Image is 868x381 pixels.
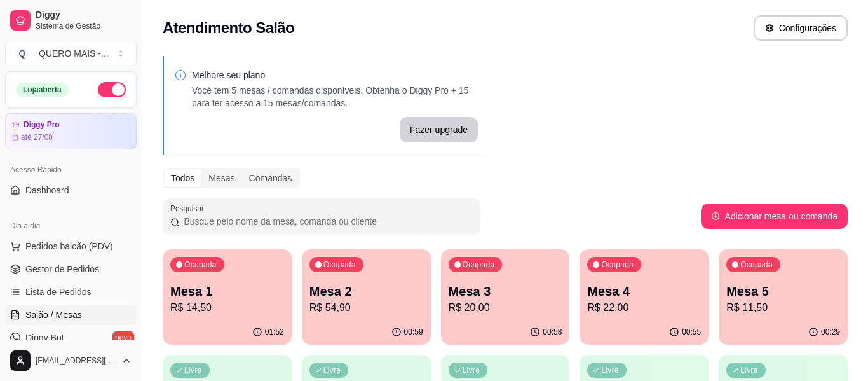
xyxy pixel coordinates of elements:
label: Pesquisar [170,203,208,214]
button: Pedidos balcão (PDV) [5,236,137,256]
p: Mesa 2 [309,282,423,300]
div: Mesas [201,169,241,187]
button: OcupadaMesa 4R$ 22,0000:55 [580,249,709,345]
p: Ocupada [601,260,634,270]
p: Ocupada [184,260,217,270]
div: Todos [164,169,201,187]
p: R$ 54,90 [309,300,423,315]
p: 01:52 [265,327,284,337]
p: 00:59 [404,327,423,337]
span: Gestor de Pedidos [25,263,99,275]
button: Configurações [754,15,848,41]
button: OcupadaMesa 3R$ 20,0000:58 [441,249,570,345]
button: Adicionar mesa ou comanda [701,204,848,229]
button: OcupadaMesa 5R$ 11,5000:29 [719,249,848,345]
div: Dia a dia [5,216,137,236]
span: Q [16,47,29,60]
span: Sistema de Gestão [36,21,132,31]
a: Dashboard [5,180,137,200]
button: OcupadaMesa 2R$ 54,9000:59 [302,249,431,345]
p: Mesa 1 [170,282,284,300]
a: Gestor de Pedidos [5,259,137,279]
p: 00:58 [543,327,562,337]
p: Livre [184,365,202,375]
button: Fazer upgrade [400,117,478,142]
button: Alterar Status [98,82,126,97]
span: [EMAIL_ADDRESS][DOMAIN_NAME] [36,356,116,366]
p: Livre [463,365,480,375]
div: Acesso Rápido [5,160,137,180]
div: QUERO MAIS - ... [39,47,109,60]
p: Mesa 5 [726,282,840,300]
p: Melhore seu plano [192,69,478,81]
button: [EMAIL_ADDRESS][DOMAIN_NAME] [5,345,137,376]
a: DiggySistema de Gestão [5,5,137,36]
a: Diggy Botnovo [5,328,137,348]
p: R$ 22,00 [587,300,701,315]
a: Salão / Mesas [5,305,137,325]
article: Diggy Pro [24,120,60,130]
span: Lista de Pedidos [25,286,92,298]
input: Pesquisar [180,215,473,228]
article: até 27/08 [21,132,53,142]
p: Livre [601,365,619,375]
a: Diggy Proaté 27/08 [5,113,137,149]
h2: Atendimento Salão [163,18,294,38]
p: Você tem 5 mesas / comandas disponíveis. Obtenha o Diggy Pro + 15 para ter acesso a 15 mesas/coma... [192,84,478,109]
p: Mesa 4 [587,282,701,300]
div: Comandas [242,169,299,187]
p: Ocupada [740,260,773,270]
span: Diggy [36,10,132,21]
div: Loja aberta [16,83,69,97]
button: Select a team [5,41,137,66]
p: 00:29 [821,327,840,337]
a: Lista de Pedidos [5,282,137,302]
p: R$ 14,50 [170,300,284,315]
button: OcupadaMesa 1R$ 14,5001:52 [163,249,292,345]
p: Mesa 3 [449,282,562,300]
span: Pedidos balcão (PDV) [25,240,113,253]
span: Salão / Mesas [25,308,82,321]
span: Dashboard [25,184,69,197]
p: Ocupada [323,260,356,270]
span: Diggy Bot [25,331,64,344]
p: Livre [323,365,341,375]
p: 00:55 [682,327,701,337]
p: Livre [740,365,758,375]
p: Ocupada [463,260,495,270]
p: R$ 20,00 [449,300,562,315]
